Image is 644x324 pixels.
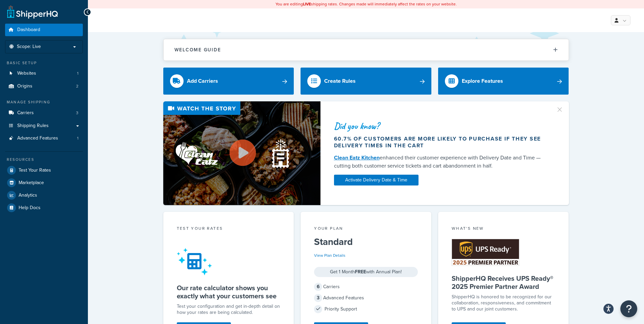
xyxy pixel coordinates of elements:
[77,71,78,76] span: 1
[314,293,418,303] div: Advanced Features
[5,67,83,80] a: Websites1
[177,225,281,233] div: Test your rates
[5,132,83,145] li: Advanced Features
[334,154,380,161] a: Clean Eatz Kitchen
[177,284,281,300] h5: Our rate calculator shows you exactly what your customers see
[334,135,548,149] div: 60.7% of customers are more likely to purchase if they see delivery times in the cart
[5,24,83,36] a: Dashboard
[303,1,311,7] b: LIVE
[355,268,366,275] strong: FREE
[17,135,58,141] span: Advanced Features
[5,99,83,105] div: Manage Shipping
[334,175,419,185] a: Activate Delivery Date & Time
[163,68,294,95] a: Add Carriers
[177,303,281,316] div: Test your configuration and get in-depth detail on how your rates are being calculated.
[438,68,569,95] a: Explore Features
[314,304,418,314] div: Priority Support
[77,135,78,141] span: 1
[620,300,637,317] button: Open Resource Center
[5,177,83,189] a: Marketplace
[5,80,83,93] a: Origins2
[5,107,83,119] li: Carriers
[452,225,555,233] div: What's New
[19,168,51,173] span: Test Your Rates
[163,101,320,205] img: Video thumbnail
[5,67,83,80] li: Websites
[5,132,83,145] a: Advanced Features1
[76,83,78,89] span: 2
[452,274,555,291] h5: ShipperHQ Receives UPS Ready® 2025 Premier Partner Award
[5,120,83,132] a: Shipping Rules
[301,68,431,95] a: Create Rules
[462,76,503,86] div: Explore Features
[19,180,44,186] span: Marketplace
[17,123,49,129] span: Shipping Rules
[5,189,83,201] a: Analytics
[334,154,548,170] div: enhanced their customer experience with Delivery Date and Time — cutting both customer service ti...
[314,252,345,258] a: View Plan Details
[76,110,78,116] span: 3
[164,39,569,60] button: Welcome Guide
[187,76,218,86] div: Add Carriers
[5,80,83,93] li: Origins
[314,225,418,233] div: Your Plan
[174,47,221,52] h2: Welcome Guide
[19,205,41,211] span: Help Docs
[19,193,37,198] span: Analytics
[5,202,83,214] a: Help Docs
[17,83,32,89] span: Origins
[5,107,83,119] a: Carriers3
[314,267,418,277] div: Get 1 Month with Annual Plan!
[314,294,322,302] span: 3
[314,236,418,247] h5: Standard
[334,121,548,131] div: Did you know?
[5,60,83,66] div: Basic Setup
[452,294,555,312] p: ShipperHQ is honored to be recognized for our collaboration, responsiveness, and commitment to UP...
[324,76,356,86] div: Create Rules
[17,110,34,116] span: Carriers
[314,283,322,291] span: 6
[17,44,41,50] span: Scope: Live
[5,164,83,176] a: Test Your Rates
[17,27,40,33] span: Dashboard
[17,71,36,76] span: Websites
[314,282,418,292] div: Carriers
[5,157,83,163] div: Resources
